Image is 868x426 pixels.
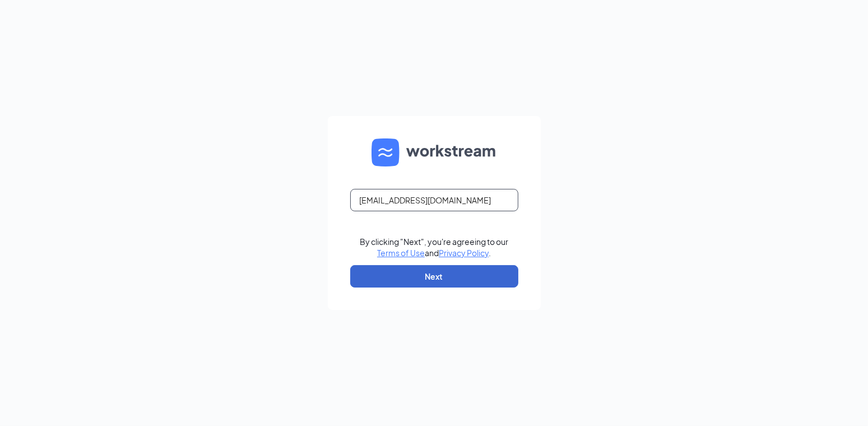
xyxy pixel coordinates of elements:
button: Next [350,265,518,288]
keeper-lock: Open Keeper Popup [495,193,509,207]
div: By clicking "Next", you're agreeing to our and . [360,236,508,258]
img: WS logo and Workstream text [372,138,497,166]
a: Privacy Policy [439,248,489,258]
a: Terms of Use [377,248,425,258]
input: Email [350,189,518,211]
